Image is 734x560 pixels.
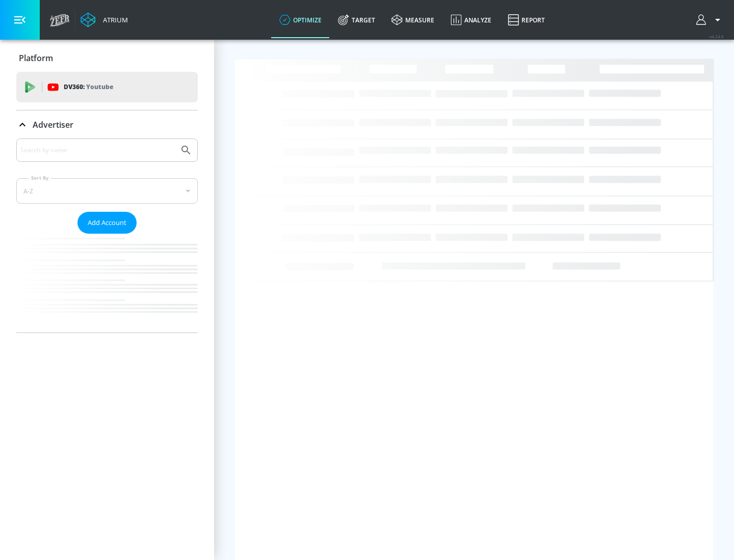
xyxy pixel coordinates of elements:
label: Sort By [29,175,51,181]
a: Atrium [81,12,128,27]
a: Analyze [442,2,500,38]
a: optimize [271,2,330,38]
div: A-Z [16,178,198,204]
p: Youtube [86,81,113,92]
a: Report [500,2,553,38]
p: Platform [19,52,53,64]
p: Advertiser [33,119,73,130]
a: measure [383,2,442,38]
p: DV360: [64,81,113,93]
button: Add Account [77,212,137,234]
div: Advertiser [16,138,198,332]
span: v 4.24.0 [710,34,724,39]
div: Platform [16,44,198,72]
nav: list of Advertiser [16,234,198,332]
div: Advertiser [16,110,198,139]
div: Atrium [99,15,128,24]
div: DV360: Youtube [16,72,198,102]
input: Search by name [20,144,175,157]
span: Add Account [88,217,126,229]
a: Target [330,2,383,38]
